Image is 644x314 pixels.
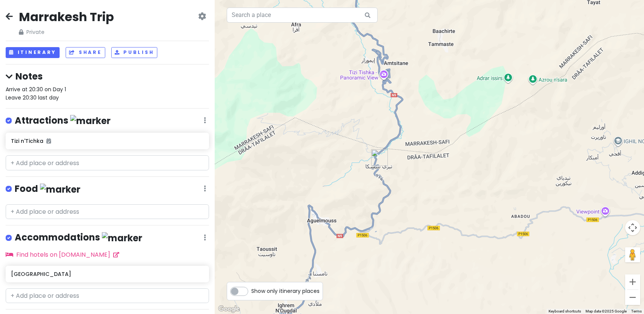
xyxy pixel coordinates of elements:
h6: [GEOGRAPHIC_DATA] [11,271,203,277]
a: Find hotels on [DOMAIN_NAME] [6,250,119,259]
input: + Add place or address [6,155,209,170]
img: marker [70,115,111,127]
h6: Tizi n'Tichka [11,138,203,144]
button: Zoom in [625,274,640,289]
input: + Add place or address [6,204,209,219]
h4: Notes [6,70,209,82]
span: Map data ©2025 Google [586,309,627,313]
button: Keyboard shortcuts [549,309,581,314]
span: Arrive at 20:30 on Day 1 Leave 20:30 last day [6,86,66,101]
h4: Attractions [15,115,111,127]
img: Google [217,304,241,314]
input: + Add place or address [6,288,209,303]
i: Added to itinerary [46,138,51,144]
h4: Accommodations [15,231,142,244]
img: marker [102,232,142,244]
a: Open this area in Google Maps (opens a new window) [217,304,241,314]
span: Private [19,28,114,36]
button: Map camera controls [625,220,640,235]
span: Show only itinerary places [251,287,320,295]
button: Publish [111,47,158,58]
img: marker [40,184,80,195]
button: Share [66,47,105,58]
button: Itinerary [6,47,60,58]
a: Terms (opens in new tab) [631,309,642,313]
input: Search a place [227,8,378,23]
div: Tizi n'Tichka [368,146,391,169]
button: Zoom out [625,290,640,305]
h4: Food [15,183,80,195]
button: Drag Pegman onto the map to open Street View [625,247,640,262]
h2: Marrakesh Trip [19,9,114,25]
